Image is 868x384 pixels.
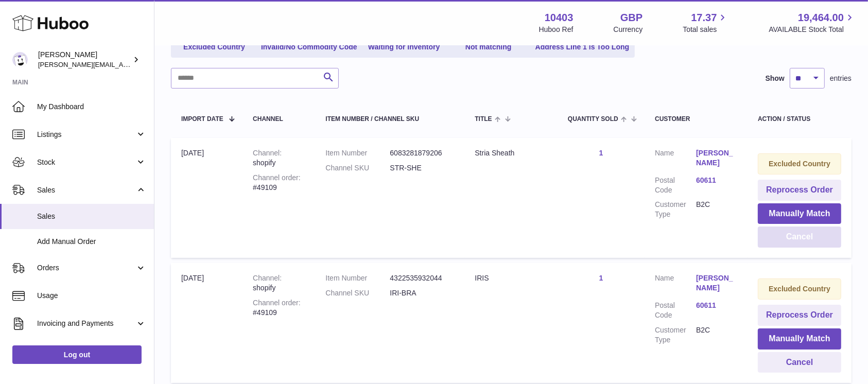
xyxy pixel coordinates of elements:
span: My Dashboard [37,102,146,112]
a: Address Line 1 is Too Long [532,39,633,56]
div: #49109 [253,298,305,318]
span: entries [830,74,852,83]
img: keval@makerscabinet.com [12,52,28,67]
dt: Customer Type [655,200,696,219]
div: #49109 [253,173,305,193]
span: [PERSON_NAME][EMAIL_ADDRESS][DOMAIN_NAME] [38,60,206,68]
button: Manually Match [758,203,841,224]
span: Sales [37,212,146,221]
div: Stria Sheath [475,148,547,158]
label: Show [766,74,785,83]
button: Manually Match [758,328,841,350]
a: 19,464.00 AVAILABLE Stock Total [769,11,856,34]
strong: Channel [253,274,282,282]
button: Reprocess Order [758,180,841,201]
button: Cancel [758,226,841,248]
strong: Excluded Country [769,160,830,168]
strong: Channel order [253,299,301,307]
dt: Name [655,273,696,295]
dt: Name [655,148,696,170]
a: [PERSON_NAME] [696,273,737,293]
dd: 4322535932044 [390,273,454,283]
a: 60611 [696,176,737,185]
dt: Item Number [325,148,390,158]
a: 60611 [696,301,737,310]
button: Reprocess Order [758,305,841,326]
span: Usage [37,291,146,301]
a: Excluded Country [173,39,255,56]
div: Channel [253,116,305,123]
dt: Item Number [325,273,390,283]
a: 17.37 Total sales [683,11,728,34]
div: Currency [614,25,643,34]
span: Stock [37,158,135,167]
dt: Postal Code [655,176,696,195]
a: Not matching [447,39,530,56]
span: Listings [37,130,135,139]
span: Total sales [683,25,728,34]
span: Invoicing and Payments [37,319,135,328]
button: Cancel [758,352,841,373]
div: Action / Status [758,116,841,123]
div: shopify [253,148,305,168]
dd: B2C [696,200,737,219]
span: Sales [37,185,135,195]
dd: STR-SHE [390,163,454,173]
a: [PERSON_NAME] [696,148,737,168]
strong: Channel [253,149,282,157]
dt: Channel SKU [325,163,390,173]
span: Quantity Sold [568,116,618,123]
strong: GBP [620,11,643,25]
a: Invalid/No Commodity Code [257,39,361,56]
dt: Channel SKU [325,288,390,298]
a: Log out [12,345,142,364]
strong: Channel order [253,173,301,182]
div: Item Number / Channel SKU [325,116,454,123]
strong: 10403 [545,11,574,25]
a: Waiting for Inventory [363,39,445,56]
dt: Customer Type [655,325,696,345]
td: [DATE] [171,263,242,383]
div: [PERSON_NAME] [38,50,131,69]
div: shopify [253,273,305,293]
a: 1 [599,274,603,282]
span: Add Manual Order [37,237,146,247]
div: Huboo Ref [539,25,574,34]
span: Title [475,116,492,123]
td: [DATE] [171,138,242,258]
span: 19,464.00 [798,11,844,25]
dd: 6083281879206 [390,148,454,158]
dd: B2C [696,325,737,345]
span: 17.37 [691,11,717,25]
strong: Excluded Country [769,285,830,293]
dt: Postal Code [655,301,696,320]
span: AVAILABLE Stock Total [769,25,856,34]
div: IRIS [475,273,547,283]
div: Customer [655,116,737,123]
dd: IRI-BRA [390,288,454,298]
span: Import date [181,116,223,123]
span: Orders [37,263,135,273]
a: 1 [599,149,603,157]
